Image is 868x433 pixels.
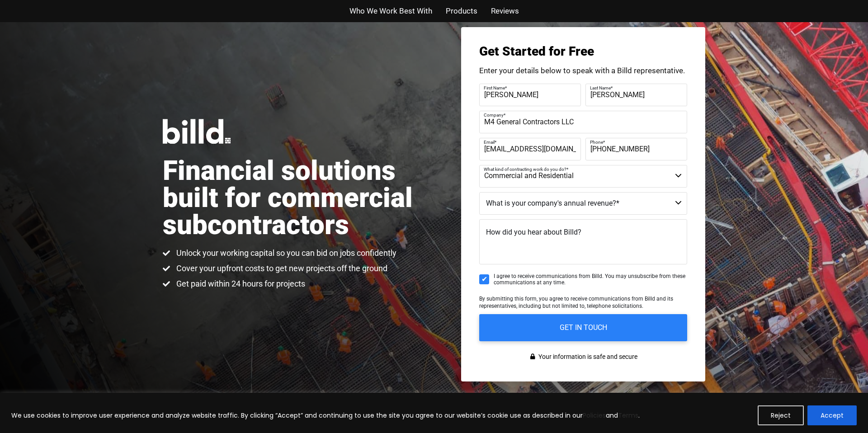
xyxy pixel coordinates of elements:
[807,405,857,425] button: Accept
[174,248,396,259] span: Unlock your working capital so you can bid on jobs confidently
[590,139,603,144] span: Phone
[758,405,804,425] button: Reject
[479,67,687,75] p: Enter your details below to speak with a Billd representative.
[163,157,434,239] h1: Financial solutions built for commercial subcontractors
[486,228,581,236] span: How did you hear about Billd?
[536,350,637,363] span: Your information is safe and secure
[174,263,387,274] span: Cover your upfront costs to get new projects off the ground
[618,411,638,420] a: Terms
[479,296,673,309] span: By submitting this form, you agree to receive communications from Billd and its representatives, ...
[484,139,495,144] span: Email
[479,45,687,58] h3: Get Started for Free
[484,85,505,90] span: First Name
[446,5,477,18] a: Products
[494,273,687,286] span: I agree to receive communications from Billd. You may unsubscribe from these communications at an...
[479,314,687,341] input: GET IN TOUCH
[583,411,606,420] a: Policies
[479,274,489,284] input: I agree to receive communications from Billd. You may unsubscribe from these communications at an...
[491,5,519,18] a: Reviews
[590,85,611,90] span: Last Name
[11,410,640,421] p: We use cookies to improve user experience and analyze website traffic. By clicking “Accept” and c...
[349,5,432,18] a: Who We Work Best With
[484,112,504,117] span: Company
[174,278,305,289] span: Get paid within 24 hours for projects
